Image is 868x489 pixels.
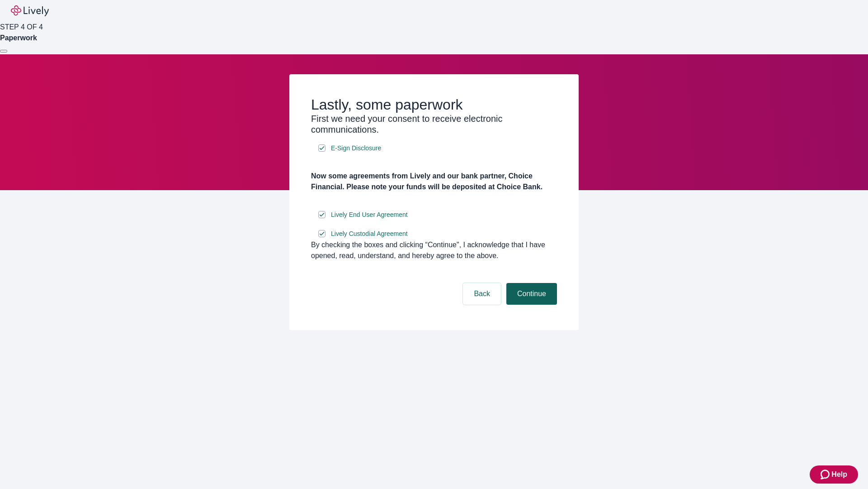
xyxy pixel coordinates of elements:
a: e-sign disclosure document [329,228,410,240]
button: Zendesk support iconHelp [810,465,858,484]
h4: Now some agreements from Lively and our bank partner, Choice Financial. Please note your funds wi... [311,171,557,192]
span: Lively End User Agreement [331,210,408,220]
span: Lively Custodial Agreement [331,229,408,239]
button: Continue [506,283,557,305]
div: By checking the boxes and clicking “Continue", I acknowledge that I have opened, read, understand... [311,240,557,261]
h2: Lastly, some paperwork [311,96,557,113]
img: Lively [11,5,49,16]
button: Back [463,283,501,305]
span: E-Sign Disclosure [331,144,381,153]
svg: Zendesk support icon [821,469,831,480]
h3: First we need your consent to receive electronic communications. [311,113,557,135]
a: e-sign disclosure document [329,143,383,154]
a: e-sign disclosure document [329,209,410,221]
span: Help [831,469,847,480]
